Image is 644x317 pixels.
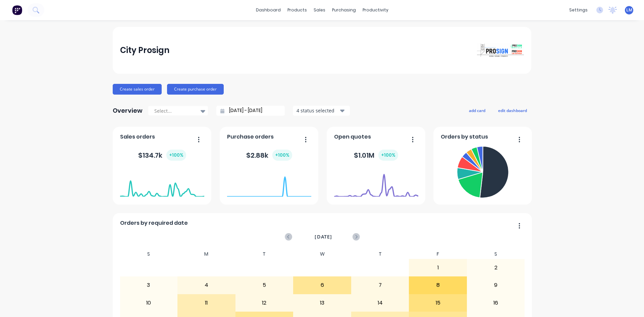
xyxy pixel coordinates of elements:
iframe: Intercom live chat [621,294,637,310]
div: $ 1.01M [354,150,398,161]
div: City Prosign [120,44,169,57]
button: edit dashboard [494,106,531,115]
div: products [284,5,310,15]
button: 4 status selected [293,106,350,116]
span: Purchase orders [227,133,274,141]
img: City Prosign [477,44,524,57]
div: 2 [467,259,525,276]
div: Overview [113,104,143,117]
span: LM [626,7,632,13]
img: Factory [12,5,22,15]
span: Sales orders [120,133,155,141]
span: Open quotes [334,133,371,141]
div: T [351,249,409,259]
div: F [409,249,467,259]
div: 11 [178,295,235,311]
button: Create sales order [113,84,162,95]
div: 6 [293,277,351,294]
span: [DATE] [315,233,332,241]
div: 8 [409,277,467,294]
div: sales [310,5,329,15]
span: Orders by status [441,133,488,141]
div: 16 [467,295,525,311]
div: + 100 % [378,150,398,161]
div: 4 [178,277,235,294]
div: S [120,249,178,259]
div: M [177,249,235,259]
div: S [467,249,525,259]
div: purchasing [329,5,359,15]
div: T [235,249,293,259]
div: 1 [409,259,467,276]
div: + 100 % [166,150,186,161]
div: 4 status selected [297,107,339,114]
button: add card [465,106,490,115]
div: W [293,249,351,259]
div: 13 [293,295,351,311]
div: 14 [352,295,409,311]
div: settings [566,5,591,15]
div: 7 [352,277,409,294]
div: 12 [236,295,293,311]
div: productivity [359,5,392,15]
div: $ 2.88k [246,150,292,161]
div: + 100 % [272,150,292,161]
div: 5 [236,277,293,294]
div: 15 [409,295,467,311]
div: 3 [120,277,177,294]
div: 10 [120,295,177,311]
div: 9 [467,277,525,294]
button: Create purchase order [167,84,224,95]
a: dashboard [253,5,284,15]
div: $ 134.7k [138,150,186,161]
